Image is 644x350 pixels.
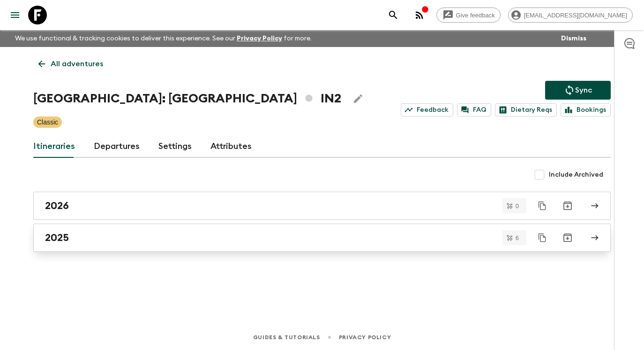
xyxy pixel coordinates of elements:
[210,135,252,158] a: Attributes
[51,58,103,70] p: All adventures
[510,203,524,209] span: 0
[384,6,403,24] button: search adventures
[451,12,500,19] span: Give feedback
[436,8,501,23] a: Give feedback
[45,232,69,244] h2: 2025
[45,200,69,212] h2: 2026
[94,135,140,158] a: Departures
[549,170,603,179] span: Include Archived
[558,228,577,247] button: Archive
[561,103,611,117] a: Bookings
[349,89,367,108] button: Edit Adventure Title
[33,54,108,73] a: All adventures
[6,6,24,24] button: menu
[510,235,524,241] span: 6
[545,81,611,100] button: Sync adventure departures to the booking engine
[495,103,557,117] a: Dietary Reqs
[33,192,611,220] a: 2026
[457,103,491,117] a: FAQ
[519,12,632,19] span: [EMAIL_ADDRESS][DOMAIN_NAME]
[534,229,551,246] button: Duplicate
[534,197,551,214] button: Duplicate
[508,8,633,23] div: [EMAIL_ADDRESS][DOMAIN_NAME]
[401,103,453,117] a: Feedback
[33,224,611,252] a: 2025
[11,30,315,47] p: We use functional & tracking cookies to deliver this experience. See our for more.
[158,135,192,158] a: Settings
[33,89,341,108] h1: [GEOGRAPHIC_DATA]: [GEOGRAPHIC_DATA] IN2
[559,32,589,45] button: Dismiss
[558,196,577,215] button: Archive
[237,35,282,42] a: Privacy Policy
[339,332,391,342] a: Privacy Policy
[253,332,320,342] a: Guides & Tutorials
[33,135,75,158] a: Itineraries
[575,85,592,96] p: Sync
[37,117,58,127] p: Classic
